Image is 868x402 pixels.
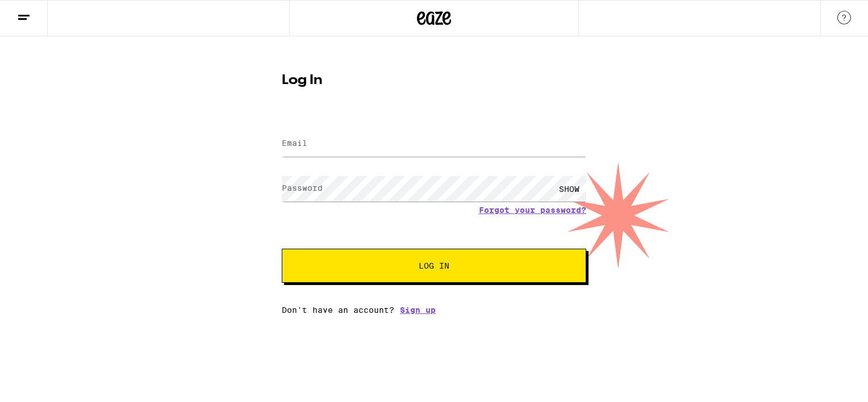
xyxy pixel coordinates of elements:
a: Forgot your password? [479,206,586,215]
h1: Log In [282,74,586,87]
input: Email [282,131,586,157]
a: Sign up [400,305,436,315]
label: Email [282,139,307,148]
div: Don't have an account? [282,305,586,315]
button: Log In [282,249,586,283]
span: Log In [419,262,449,270]
div: SHOW [552,176,586,202]
label: Password [282,183,323,192]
